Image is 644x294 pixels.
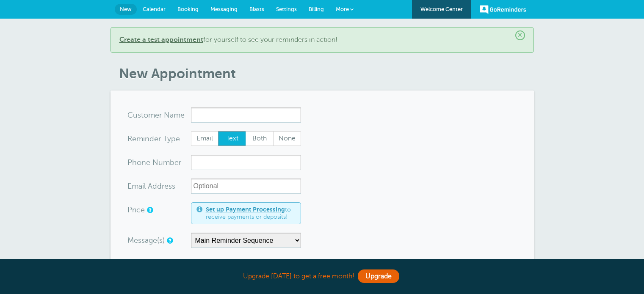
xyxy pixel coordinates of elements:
label: Email [191,131,219,146]
span: ne Nu [141,159,163,166]
span: Settings [276,6,297,12]
label: Text [218,131,246,146]
a: An optional price for the appointment. If you set a price, you can include a payment link in your... [147,207,152,213]
span: Billing [309,6,324,12]
label: None [273,131,301,146]
span: tomer N [141,111,170,119]
div: Previous Year [254,256,270,273]
p: for yourself to see your reminders in action! [119,36,525,44]
span: More [336,6,349,12]
span: Messaging [210,6,238,12]
label: Message(s) [127,236,165,244]
span: Cus [127,111,141,119]
input: Optional [191,179,301,194]
div: ress [127,179,191,194]
span: Blasts [249,6,264,12]
span: Email [191,132,218,146]
span: Calendar [143,6,166,12]
a: New [115,4,137,15]
div: ame [127,107,191,123]
a: Upgrade [358,269,399,283]
span: Both [246,132,273,146]
span: None [274,132,301,146]
span: to receive payments or deposits! [206,206,296,221]
label: Price [127,206,145,214]
div: Upgrade [DATE] to get a free month! [111,267,534,286]
a: Simple templates and custom messages will use the reminder schedule set under Settings > Reminder... [167,238,172,243]
label: Both [246,131,274,146]
span: × [515,30,525,40]
span: Ema [127,182,142,190]
div: Next Year [303,256,318,273]
span: Text [218,132,246,146]
span: New [120,6,132,12]
span: August [206,256,239,273]
span: Pho [127,159,141,166]
div: Previous Month [191,256,206,273]
span: il Add [142,182,162,190]
div: Next Month [239,256,254,273]
a: Set up Payment Processing [206,206,285,213]
div: mber [127,155,191,170]
span: Booking [177,6,199,12]
label: Reminder Type [127,135,180,143]
h1: New Appointment [119,66,534,82]
a: Create a test appointment [119,36,203,44]
span: 2025 [270,256,303,273]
